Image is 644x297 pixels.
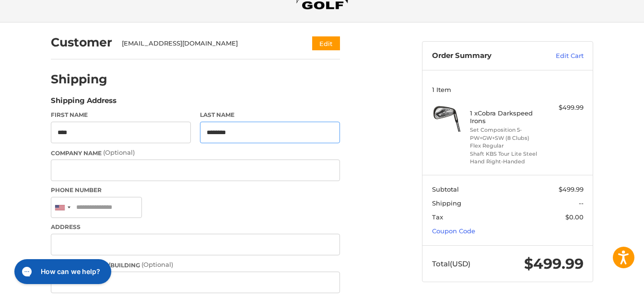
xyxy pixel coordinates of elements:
[535,51,584,61] a: Edit Cart
[432,199,461,207] span: Shipping
[51,111,191,119] label: First Name
[432,185,459,193] span: Subtotal
[51,223,340,231] label: Address
[200,111,340,119] label: Last Name
[579,199,584,207] span: --
[432,259,470,268] span: Total (USD)
[565,213,584,221] span: $0.00
[524,255,584,273] span: $499.99
[432,86,584,93] h3: 1 Item
[141,261,173,268] small: (Optional)
[51,197,73,218] div: United States: +1
[470,142,543,150] li: Flex Regular
[432,213,443,221] span: Tax
[470,126,543,142] li: Set Composition 5-PW+GW+SW (8 Clubs)
[122,39,294,48] div: [EMAIL_ADDRESS][DOMAIN_NAME]
[51,186,340,194] label: Phone Number
[432,51,535,61] h3: Order Summary
[103,148,135,156] small: (Optional)
[51,260,340,270] label: Apartment/Suite/Building
[51,148,340,158] label: Company Name
[546,103,584,113] div: $499.99
[470,158,543,166] li: Hand Right-Handed
[432,227,475,235] a: Coupon Code
[51,35,112,50] h2: Customer
[470,150,543,158] li: Shaft KBS Tour Lite Steel
[51,72,107,87] h2: Shipping
[470,109,543,125] h4: 1 x Cobra Darkspeed Irons
[51,95,117,111] legend: Shipping Address
[312,36,340,50] button: Edit
[10,256,114,287] iframe: Gorgias live chat messenger
[559,185,584,193] span: $499.99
